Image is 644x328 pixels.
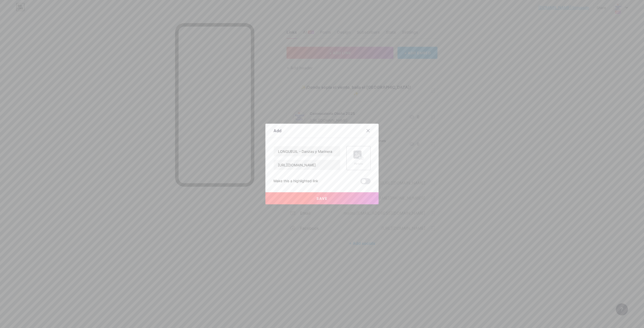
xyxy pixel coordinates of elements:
div: Make this a highlighted link [273,178,318,184]
span: Save [316,196,328,201]
div: Picture [353,162,364,166]
input: Title [274,146,340,156]
button: Save [265,192,379,204]
div: Add [273,128,281,134]
input: URL [274,160,340,170]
